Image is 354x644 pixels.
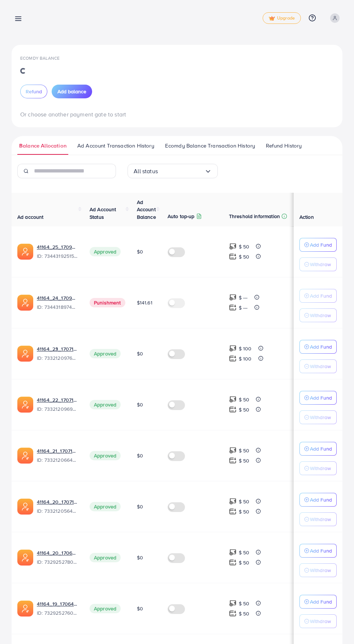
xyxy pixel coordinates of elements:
[37,345,78,362] div: <span class='underline'>41164_23_1707142475983</span></br>7332120976240689154
[37,354,78,362] span: ID: 7332120976240689154
[269,16,275,21] img: tick
[310,515,331,524] p: Withdraw
[263,12,301,24] a: tickUpgrade
[229,355,237,362] img: top-up amount
[299,308,337,322] button: Withdraw
[90,206,116,220] span: Ad Account Status
[37,558,78,566] span: ID: 7329252780571557890
[17,448,33,464] img: ic-ads-acc.e4c84228.svg
[37,447,78,455] a: 41164_21_1707142387585
[17,499,33,515] img: ic-ads-acc.e4c84228.svg
[299,289,337,303] button: Add Fund
[17,550,33,566] img: ic-ads-acc.e4c84228.svg
[299,493,337,507] button: Add Fund
[37,294,78,302] a: 41164_24_1709982576916
[239,252,250,261] p: $ 50
[269,16,295,21] span: Upgrade
[310,597,332,606] p: Add Fund
[37,609,78,617] span: ID: 7329252760468127746
[37,498,78,515] div: <span class='underline'>41164_20_1707142368069</span></br>7332120564271874049
[310,546,332,555] p: Add Fund
[20,85,47,98] button: Refund
[137,554,143,561] span: $0
[137,299,152,306] span: $141.61
[310,566,331,575] p: Withdraw
[165,142,255,150] span: Ecomdy Balance Transaction History
[77,142,154,150] span: Ad Account Transaction History
[299,512,337,526] button: Withdraw
[37,447,78,464] div: <span class='underline'>41164_21_1707142387585</span></br>7332120664427642882
[137,401,143,408] span: $0
[229,457,237,464] img: top-up amount
[229,559,237,566] img: top-up amount
[17,213,44,221] span: Ad account
[239,446,250,455] p: $ 50
[229,600,237,607] img: top-up amount
[137,350,143,357] span: $0
[239,497,250,506] p: $ 50
[137,248,143,255] span: $0
[239,548,250,557] p: $ 50
[239,354,252,363] p: $ 100
[20,55,60,61] span: Ecomdy Balance
[310,240,332,249] p: Add Fund
[90,604,121,613] span: Approved
[158,166,204,177] input: Search for option
[299,461,337,475] button: Withdraw
[37,600,78,607] a: 41164_19_1706474666940
[299,238,337,252] button: Add Fund
[239,405,250,414] p: $ 50
[310,260,331,269] p: Withdraw
[37,243,78,251] a: 41164_25_1709982599082
[239,293,248,302] p: $ ---
[19,142,66,150] span: Balance Allocation
[239,609,250,618] p: $ 50
[310,311,331,320] p: Withdraw
[299,213,314,221] span: Action
[37,507,78,515] span: ID: 7332120564271874049
[229,212,280,221] p: Threshold information
[229,345,237,352] img: top-up amount
[37,456,78,464] span: ID: 7332120664427642882
[20,110,334,119] p: Or choose another payment gate to start
[310,444,332,453] p: Add Fund
[37,549,78,556] a: 41164_20_1706474683598
[137,199,156,221] span: Ad Account Balance
[17,346,33,362] img: ic-ads-acc.e4c84228.svg
[239,558,250,567] p: $ 50
[229,549,237,556] img: top-up amount
[17,397,33,413] img: ic-ads-acc.e4c84228.svg
[299,410,337,424] button: Withdraw
[17,601,33,617] img: ic-ads-acc.e4c84228.svg
[17,295,33,311] img: ic-ads-acc.e4c84228.svg
[37,498,78,506] a: 41164_20_1707142368069
[310,495,332,504] p: Add Fund
[310,362,331,371] p: Withdraw
[310,291,332,300] p: Add Fund
[229,610,237,617] img: top-up amount
[37,396,78,413] div: <span class='underline'>41164_22_1707142456408</span></br>7332120969684811778
[310,413,331,422] p: Withdraw
[168,212,195,221] p: Auto top-up
[17,244,33,260] img: ic-ads-acc.e4c84228.svg
[299,614,337,628] button: Withdraw
[137,503,143,510] span: $0
[128,164,218,178] div: Search for option
[229,243,237,250] img: top-up amount
[37,243,78,260] div: <span class='underline'>41164_25_1709982599082</span></br>7344319251534069762
[299,544,337,558] button: Add Fund
[299,595,337,609] button: Add Fund
[229,447,237,454] img: top-up amount
[37,405,78,413] span: ID: 7332120969684811778
[37,600,78,617] div: <span class='underline'>41164_19_1706474666940</span></br>7329252760468127746
[37,303,78,311] span: ID: 7344318974215340033
[137,452,143,459] span: $0
[229,406,237,413] img: top-up amount
[90,553,121,562] span: Approved
[90,247,121,256] span: Approved
[229,396,237,403] img: top-up amount
[90,298,125,307] span: Punishment
[229,508,237,515] img: top-up amount
[299,563,337,577] button: Withdraw
[90,349,121,358] span: Approved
